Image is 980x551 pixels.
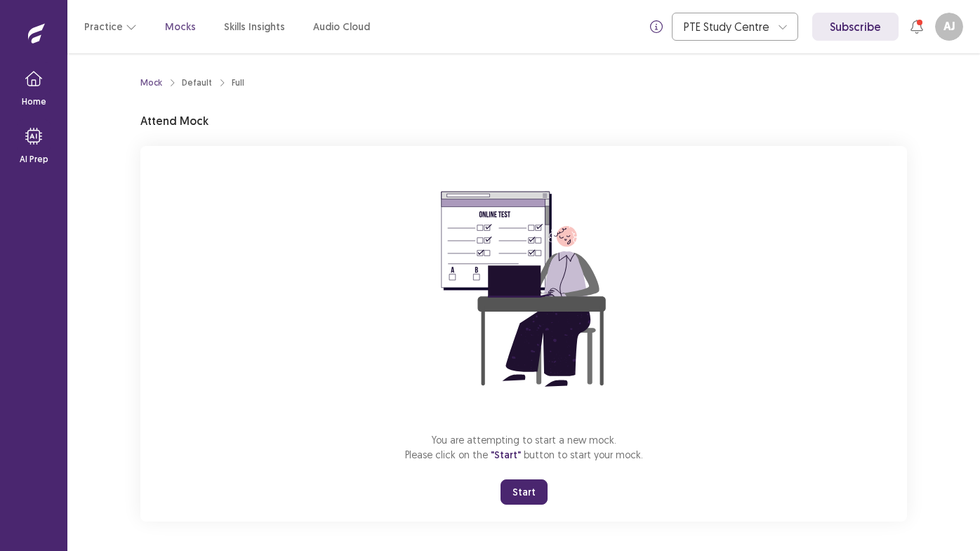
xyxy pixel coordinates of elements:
[405,432,643,463] p: You are attempting to start a new mock. Please click on the button to start your mock.
[224,20,285,34] a: Skills Insights
[165,20,196,34] a: Mocks
[935,13,963,41] button: AJ
[182,77,212,89] div: Default
[491,449,521,461] span: "Start"
[501,479,548,505] button: Start
[140,112,208,129] p: Attend Mock
[812,13,899,41] a: Subscribe
[644,14,669,39] button: info
[140,77,162,89] a: Mock
[397,163,650,416] img: attend-mock
[684,13,771,40] div: PTE Study Centre
[22,95,46,108] p: Home
[20,153,48,166] p: AI Prep
[313,20,370,34] a: Audio Cloud
[140,77,244,89] nav: breadcrumb
[84,14,137,39] button: Practice
[232,77,244,89] div: Full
